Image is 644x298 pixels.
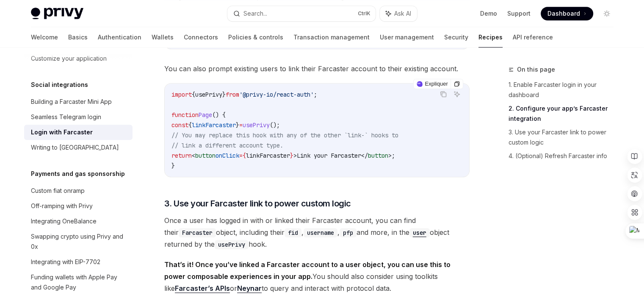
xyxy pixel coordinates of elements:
[31,97,112,107] div: Building a Farcaster Mini App
[164,198,351,209] span: 3. Use your Farcaster link to power custom logic
[293,27,370,47] a: Transaction management
[179,228,216,237] code: Farcaster
[152,27,174,47] a: Wallets
[304,228,337,237] code: username
[380,6,417,21] button: Ask AI
[195,91,222,98] span: usePrivy
[517,64,555,75] span: On this page
[24,109,133,125] a: Seamless Telegram login
[31,257,100,267] div: Integrating with EIP-7702
[222,91,226,98] span: }
[24,198,133,214] a: Off-ramping with Privy
[368,152,388,159] span: button
[509,149,620,163] a: 4. (Optional) Refresh Farcaster info
[164,214,470,250] span: Once a user has logged in with or linked their Farcaster account, you can find their object, incl...
[192,121,236,129] span: linkFarcaster
[24,229,133,254] a: Swapping crypto using Privy and 0x
[297,152,361,159] span: Link your Farcaster
[31,231,127,252] div: Swapping crypto using Privy and 0x
[31,142,119,153] div: Writing to [GEOGRAPHIC_DATA]
[98,27,141,47] a: Authentication
[600,7,614,20] button: Toggle dark mode
[195,152,216,159] span: button
[31,80,88,90] h5: Social integrations
[239,152,243,159] span: =
[541,7,593,20] a: Dashboard
[192,152,195,159] span: <
[509,102,620,125] a: 2. Configure your app’s Farcaster integration
[547,9,580,18] span: Dashboard
[171,91,192,98] span: import
[243,152,246,159] span: {
[24,94,133,109] a: Building a Farcaster Mini App
[243,121,270,129] span: usePrivy
[171,142,283,149] span: // link a different account type.
[438,89,449,100] button: Copy the contents from the code block
[171,121,188,129] span: const
[164,260,451,281] strong: That’s it! Once you’ve linked a Farcaster account to a user object, you can use this to power com...
[507,9,531,18] a: Support
[394,9,411,18] span: Ask AI
[239,121,243,129] span: =
[380,27,434,47] a: User management
[478,27,503,47] a: Recipes
[31,272,127,292] div: Funding wallets with Apple Pay and Google Pay
[246,152,290,159] span: linkFarcaster
[480,9,497,18] a: Demo
[171,131,398,139] span: // You may replace this hook with any of the other `link-` hooks to
[31,112,101,122] div: Seamless Telegram login
[24,125,133,140] a: Login with Farcaster
[24,183,133,198] a: Custom fiat onramp
[314,91,317,98] span: ;
[171,152,192,159] span: return
[164,259,470,294] span: You should also consider using toolkits like or to query and interact with protocol data.
[164,63,470,75] span: You can also prompt existing users to link their Farcaster account to their existing account.
[444,27,468,47] a: Security
[239,91,314,98] span: '@privy-io/react-auth'
[24,214,133,229] a: Integrating OneBalance
[509,78,620,102] a: 1. Enable Farcaster login in your dashboard
[24,140,133,155] a: Writing to [GEOGRAPHIC_DATA]
[228,27,283,47] a: Policies & controls
[509,125,620,149] a: 3. Use your Farcaster link to power custom logic
[451,89,462,100] button: Ask AI
[216,152,239,159] span: onClick
[409,228,430,237] a: user
[31,186,85,196] div: Custom fiat onramp
[31,8,83,19] img: light logo
[361,152,368,159] span: </
[171,111,199,119] span: function
[227,6,376,21] button: Search...CtrlK
[236,121,239,129] span: }
[171,162,175,170] span: }
[24,254,133,270] a: Integrating with EIP-7702
[31,216,97,226] div: Integrating OneBalance
[226,91,239,98] span: from
[293,152,297,159] span: >
[340,228,357,237] code: pfp
[285,228,301,237] code: fid
[175,284,230,293] a: Farcaster’s APIs
[31,127,93,137] div: Login with Farcaster
[31,201,93,211] div: Off-ramping with Privy
[215,240,249,249] code: usePrivy
[237,284,262,293] a: Neynar
[31,27,58,47] a: Welcome
[388,152,392,159] span: >
[184,27,218,47] a: Connectors
[513,27,553,47] a: API reference
[199,111,212,119] span: Page
[68,27,88,47] a: Basics
[290,152,293,159] span: }
[358,10,370,17] span: Ctrl K
[24,270,133,295] a: Funding wallets with Apple Pay and Google Pay
[188,121,192,129] span: {
[392,152,395,159] span: ;
[192,91,195,98] span: {
[243,8,267,19] div: Search...
[31,169,125,179] h5: Payments and gas sponsorship
[212,111,226,119] span: () {
[270,121,280,129] span: ();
